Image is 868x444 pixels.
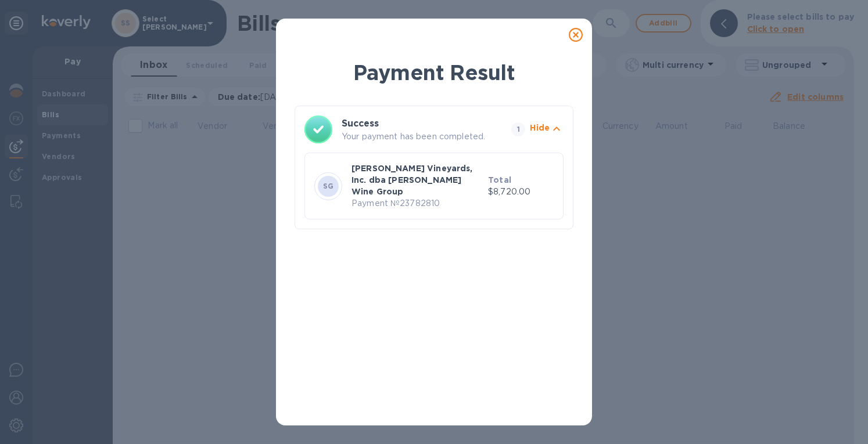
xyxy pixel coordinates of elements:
[295,58,573,87] h1: Payment Result
[351,197,483,210] p: Payment № 23782810
[530,122,564,138] button: Hide
[351,163,483,197] p: [PERSON_NAME] Vineyards, Inc. dba [PERSON_NAME] Wine Group
[511,122,525,136] span: 1
[342,117,490,131] h3: Success
[530,122,550,133] p: Hide
[323,182,334,190] b: SG
[488,175,511,185] b: Total
[488,186,554,198] p: $8,720.00
[342,131,507,143] p: Your payment has been completed.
